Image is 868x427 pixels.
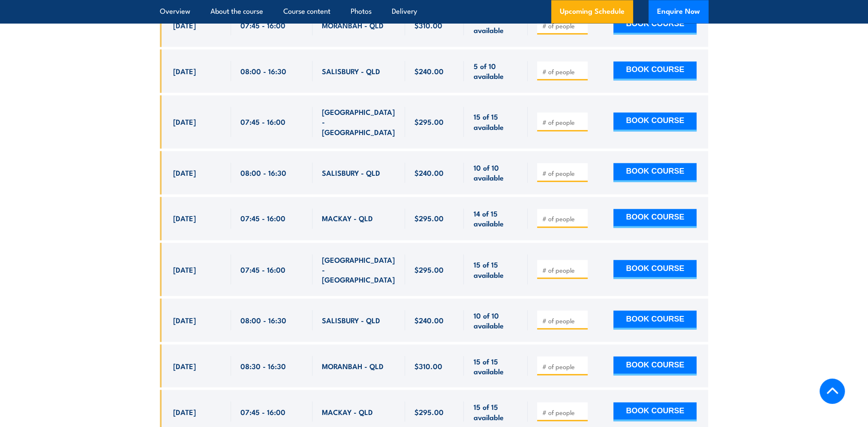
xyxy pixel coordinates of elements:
[173,264,196,274] span: [DATE]
[473,356,518,376] span: 15 of 15 available
[173,20,196,30] span: [DATE]
[473,259,518,279] span: 15 of 15 available
[473,208,518,229] span: 14 of 15 available
[240,315,286,325] span: 08:00 - 16:30
[542,169,585,177] input: # of people
[542,214,585,223] input: # of people
[414,168,444,177] span: $240.00
[173,117,196,126] span: [DATE]
[473,310,518,330] span: 10 of 10 available
[322,20,384,30] span: MORANBAH - QLD
[240,168,286,177] span: 08:00 - 16:30
[613,310,697,329] button: BOOK COURSE
[414,406,444,416] span: $295.00
[613,15,697,34] button: BOOK COURSE
[613,112,697,131] button: BOOK COURSE
[240,264,285,274] span: 07:45 - 16:00
[542,265,585,274] input: # of people
[414,361,442,370] span: $310.00
[473,162,518,183] span: 10 of 10 available
[173,168,196,177] span: [DATE]
[240,213,285,223] span: 07:45 - 16:00
[240,66,286,76] span: 08:00 - 16:30
[414,117,444,126] span: $295.00
[240,406,285,416] span: 07:45 - 16:00
[322,315,380,325] span: SALISBURY - QLD
[414,20,442,30] span: $310.00
[173,315,196,325] span: [DATE]
[240,20,285,30] span: 07:45 - 16:00
[414,315,444,325] span: $240.00
[613,163,697,182] button: BOOK COURSE
[414,66,444,76] span: $240.00
[322,361,384,370] span: MORANBAH - QLD
[173,406,196,416] span: [DATE]
[542,316,585,325] input: # of people
[322,66,380,76] span: SALISBURY - QLD
[473,111,518,132] span: 15 of 15 available
[613,402,697,421] button: BOOK COURSE
[613,356,697,375] button: BOOK COURSE
[542,362,585,370] input: # of people
[473,61,518,81] span: 5 of 10 available
[542,118,585,126] input: # of people
[322,406,373,416] span: MACKAY - QLD
[322,254,396,284] span: [GEOGRAPHIC_DATA] - [GEOGRAPHIC_DATA]
[414,213,444,223] span: $295.00
[473,401,518,421] span: 15 of 15 available
[414,264,444,274] span: $295.00
[240,361,286,370] span: 08:30 - 16:30
[473,15,518,35] span: 14 of 15 available
[542,67,585,76] input: # of people
[173,66,196,76] span: [DATE]
[240,117,285,126] span: 07:45 - 16:00
[613,209,697,228] button: BOOK COURSE
[322,107,396,137] span: [GEOGRAPHIC_DATA] - [GEOGRAPHIC_DATA]
[322,168,380,177] span: SALISBURY - QLD
[613,260,697,279] button: BOOK COURSE
[322,213,373,223] span: MACKAY - QLD
[173,213,196,223] span: [DATE]
[173,361,196,370] span: [DATE]
[542,408,585,416] input: # of people
[613,61,697,80] button: BOOK COURSE
[542,21,585,30] input: # of people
